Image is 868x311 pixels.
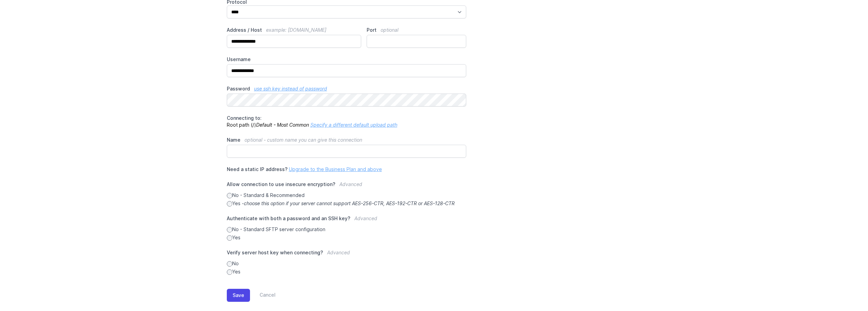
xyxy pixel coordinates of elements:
[227,249,467,260] label: Verify server host key when connecting?
[227,261,232,267] input: No
[227,181,467,192] label: Allow connection to use insecure encryption?
[227,27,362,33] label: Address / Host
[227,227,232,232] input: No - Standard SFTP server configuration
[245,137,362,143] span: optional - custom name you can give this connection
[227,226,467,233] label: No - Standard SFTP server configuration
[381,27,398,33] span: optional
[227,85,467,92] label: Password
[227,166,288,172] span: Need a static IP address?
[227,215,467,226] label: Authenticate with both a password and an SSH key?
[227,268,467,275] label: Yes
[227,269,232,275] input: Yes
[266,27,326,33] span: example: [DOMAIN_NAME]
[244,200,455,206] i: choose this option if your server cannot support AES-256-CTR, AES-192-CTR or AES-128-CTR
[227,235,232,241] input: Yes
[256,122,309,128] i: Default - Most Common
[227,137,467,143] label: Name
[227,289,250,302] button: Save
[227,200,467,207] label: Yes -
[227,201,232,207] input: Yes -choose this option if your server cannot support AES-256-CTR, AES-192-CTR or AES-128-CTR
[327,250,350,255] span: Advanced
[289,166,382,172] a: Upgrade to the Business Plan and above
[254,86,327,91] a: use ssh key instead of password
[227,260,467,267] label: No
[367,27,466,33] label: Port
[354,215,377,221] span: Advanced
[339,181,362,187] span: Advanced
[227,193,232,198] input: No - Standard & Recommended
[227,115,467,128] p: Root path (/)
[227,115,262,121] span: Connecting to:
[227,234,467,241] label: Yes
[310,122,397,128] a: Specify a different default upload path
[250,289,276,302] a: Cancel
[227,56,467,63] label: Username
[227,192,467,199] label: No - Standard & Recommended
